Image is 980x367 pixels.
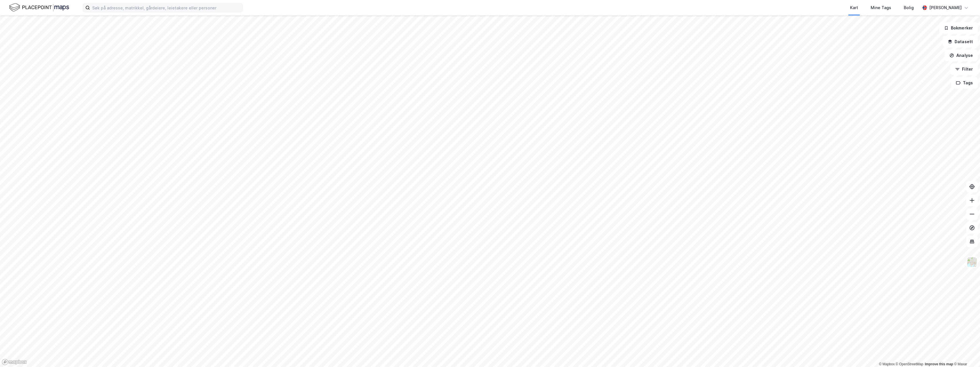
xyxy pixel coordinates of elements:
div: Kontrollprogram for chat [951,340,980,367]
iframe: Chat Widget [951,340,980,367]
img: logo.f888ab2527a4732fd821a326f86c7f29.svg [9,3,69,13]
input: Søk på adresse, matrikkel, gårdeiere, leietakere eller personer [90,3,242,12]
div: Bolig [904,4,914,11]
div: Kart [850,4,858,11]
div: Mine Tags [871,4,891,11]
div: [PERSON_NAME] [929,4,962,11]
